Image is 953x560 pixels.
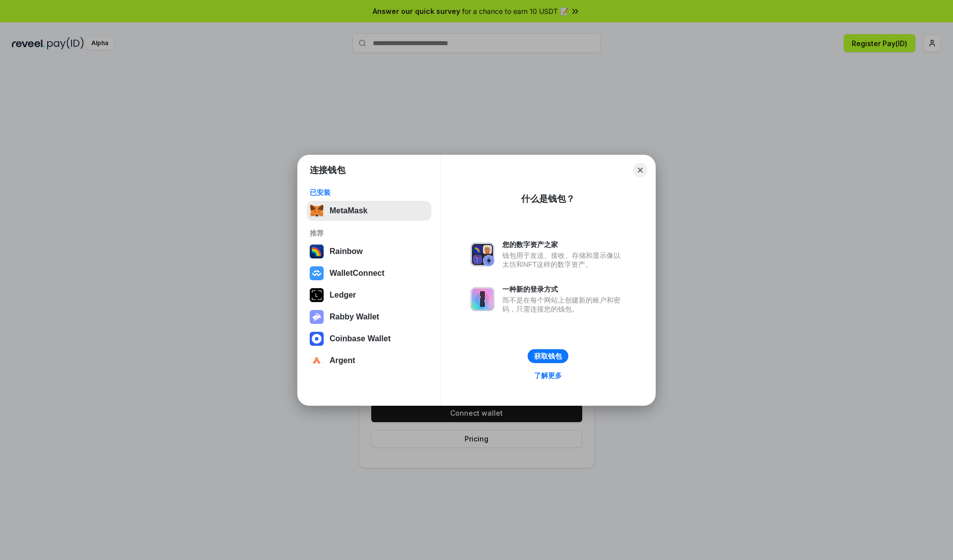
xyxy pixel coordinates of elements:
[307,201,431,221] button: MetaMask
[310,245,324,258] img: svg+xml,%3Csvg%20width%3D%22120%22%20height%3D%22120%22%20viewBox%3D%220%200%20120%20120%22%20fil...
[502,251,625,269] div: 钱包用于发送、接收、存储和显示像以太坊和NFT这样的数字资产。
[307,329,431,349] button: Coinbase Wallet
[528,369,568,382] a: 了解更多
[310,354,324,368] img: svg+xml,%3Csvg%20width%3D%2228%22%20height%3D%2228%22%20viewBox%3D%220%200%2028%2028%22%20fill%3D...
[310,229,428,238] div: 推荐
[310,164,345,176] h1: 连接钱包
[330,247,363,256] div: Rainbow
[330,291,356,300] div: Ledger
[310,288,324,302] img: svg+xml,%3Csvg%20xmlns%3D%22http%3A%2F%2Fwww.w3.org%2F2000%2Fsvg%22%20width%3D%2228%22%20height%3...
[633,163,647,177] button: Close
[471,287,494,311] img: svg+xml,%3Csvg%20xmlns%3D%22http%3A%2F%2Fwww.w3.org%2F2000%2Fsvg%22%20fill%3D%22none%22%20viewBox...
[310,266,324,280] img: svg+xml,%3Csvg%20width%3D%2228%22%20height%3D%2228%22%20viewBox%3D%220%200%2028%2028%22%20fill%3D...
[330,312,379,321] div: Rabby Wallet
[307,307,431,327] button: Rabby Wallet
[534,352,562,361] div: 获取钱包
[307,351,431,371] button: Argent
[307,263,431,283] button: WalletConnect
[528,349,568,363] button: 获取钱包
[310,332,324,346] img: svg+xml,%3Csvg%20width%3D%2228%22%20height%3D%2228%22%20viewBox%3D%220%200%2028%2028%22%20fill%3D...
[534,371,562,380] div: 了解更多
[307,285,431,305] button: Ledger
[502,240,625,249] div: 您的数字资产之家
[330,334,391,343] div: Coinbase Wallet
[307,242,431,261] button: Rainbow
[330,206,367,215] div: MetaMask
[330,356,355,365] div: Argent
[310,310,324,324] img: svg+xml,%3Csvg%20xmlns%3D%22http%3A%2F%2Fwww.w3.org%2F2000%2Fsvg%22%20fill%3D%22none%22%20viewBox...
[502,296,625,313] div: 而不是在每个网站上创建新的账户和密码，只需连接您的钱包。
[502,285,625,294] div: 一种新的登录方式
[310,204,324,218] img: svg+xml,%3Csvg%20fill%3D%22none%22%20height%3D%2233%22%20viewBox%3D%220%200%2035%2033%22%20width%...
[310,188,428,197] div: 已安装
[521,193,575,205] div: 什么是钱包？
[471,243,494,266] img: svg+xml,%3Csvg%20xmlns%3D%22http%3A%2F%2Fwww.w3.org%2F2000%2Fsvg%22%20fill%3D%22none%22%20viewBox...
[330,269,385,278] div: WalletConnect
